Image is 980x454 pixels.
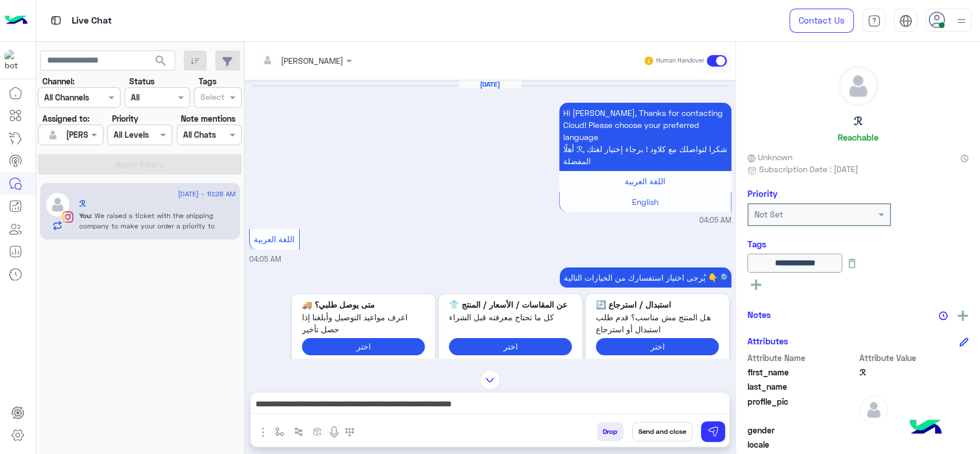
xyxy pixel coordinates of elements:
[181,112,235,125] label: Note mentions
[656,56,704,65] small: Human Handover
[38,154,242,174] button: Apply Filters
[905,408,946,448] img: hulul-logo.png
[199,75,216,87] label: Tags
[747,239,969,249] h6: Tags
[254,234,295,244] span: اللغة العربية
[275,427,284,436] img: select flow
[859,352,969,364] span: Attribute Value
[789,9,854,33] a: Contact Us
[596,311,719,336] span: هل المنتج مش مناسب؟ قدم طلب استبدال أو استرجاع
[62,211,73,223] img: Instagram
[747,151,792,163] span: Unknown
[625,176,665,186] span: اللغة العربية
[256,425,270,439] img: send attachment
[939,311,948,320] img: notes
[596,338,719,355] button: اختر
[459,80,522,88] h6: [DATE]
[747,439,857,451] span: locale
[899,14,912,28] img: tab
[42,112,90,125] label: Assigned to:
[147,51,175,75] button: search
[859,439,969,451] span: null
[45,192,71,218] img: defaultAdmin.png
[632,422,692,441] button: Send and close
[302,298,425,311] p: متى يوصل طلبي؟ 🚚
[954,14,969,28] img: profile
[178,189,235,199] span: [DATE] - 10:28 AM
[747,381,857,393] span: last_name
[449,338,572,355] button: اختر
[480,370,500,390] img: scroll
[270,422,289,441] button: select flow
[560,267,731,288] p: 17/8/2025, 4:05 AM
[249,255,281,263] span: 04:05 AM
[747,188,777,199] h6: Priority
[289,422,308,441] button: Trigger scenario
[199,91,224,106] div: Select
[854,115,862,128] h5: ℛ
[747,309,771,320] h6: Notes
[859,395,888,424] img: defaultAdmin.png
[859,424,969,436] span: null
[867,14,881,28] img: tab
[839,67,878,106] img: defaultAdmin.png
[838,132,878,142] h6: Reachable
[72,13,112,29] p: Live Chat
[42,75,75,87] label: Channel:
[449,311,572,323] span: كل ما تحتاج معرفته قبل الشراء
[79,211,91,220] span: You
[112,112,138,125] label: Priority
[449,298,572,311] p: عن المقاسات / الأسعار / المنتج 👕
[596,422,623,441] button: Drop
[154,54,168,68] span: search
[308,422,327,441] button: create order
[313,427,322,436] img: create order
[747,352,857,364] span: Attribute Name
[699,215,731,226] span: 04:05 AM
[5,9,28,33] img: Logo
[559,103,731,171] p: 17/8/2025, 4:05 AM
[79,211,215,240] span: We raised a ticket with the shipping company to make your order a priority to receive it today.
[345,428,354,437] img: make a call
[79,199,86,209] h5: ℛ
[632,197,659,207] span: English
[49,13,63,28] img: tab
[747,395,857,422] span: profile_pic
[707,426,719,437] img: send message
[859,366,969,378] span: ℛ
[294,427,303,436] img: Trigger scenario
[45,127,61,143] img: defaultAdmin.png
[958,311,968,321] img: add
[747,366,857,378] span: first_name
[596,298,719,311] p: استبدال / استرجاع 🔄
[302,338,425,355] button: اختر
[862,9,885,33] a: tab
[302,311,425,336] span: اعرف مواعيد التوصيل وأبلغنا إذا حصل تأخير
[759,163,858,175] span: Subscription Date : [DATE]
[747,336,788,346] h6: Attributes
[129,75,154,87] label: Status
[747,424,857,436] span: gender
[327,425,341,439] img: send voice note
[5,50,25,71] img: 317874714732967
